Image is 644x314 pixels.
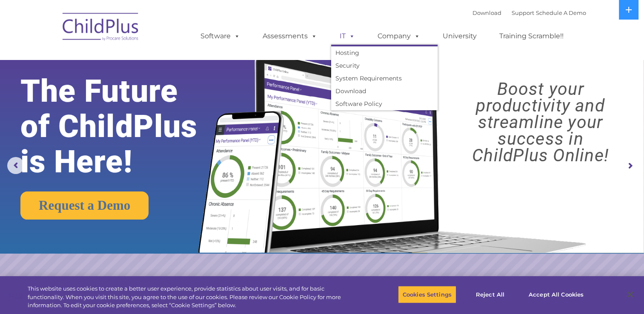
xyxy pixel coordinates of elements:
[434,28,485,45] a: University
[398,285,456,303] button: Cookies Settings
[20,191,149,220] a: Request a Demo
[464,285,517,303] button: Reject All
[621,285,640,304] button: Close
[58,7,143,49] img: ChildPlus by Procare Solutions
[331,28,364,45] a: IT
[254,28,326,45] a: Assessments
[331,97,438,110] a: Software Policy
[472,9,586,16] font: |
[472,9,501,16] a: Download
[20,74,226,180] rs-layer: The Future of ChildPlus is Here!
[512,9,534,16] a: Support
[491,28,572,45] a: Training Scramble!!
[445,81,636,164] rs-layer: Boost your productivity and streamline your success in ChildPlus Online!
[369,28,429,45] a: Company
[331,46,438,59] a: Hosting
[28,285,354,310] div: This website uses cookies to create a better user experience, provide statistics about user visit...
[331,59,438,72] a: Security
[331,72,438,85] a: System Requirements
[118,56,144,63] span: Last name
[331,85,438,97] a: Download
[524,285,588,303] button: Accept All Cookies
[118,91,155,97] span: Phone number
[192,28,249,45] a: Software
[536,9,586,16] a: Schedule A Demo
